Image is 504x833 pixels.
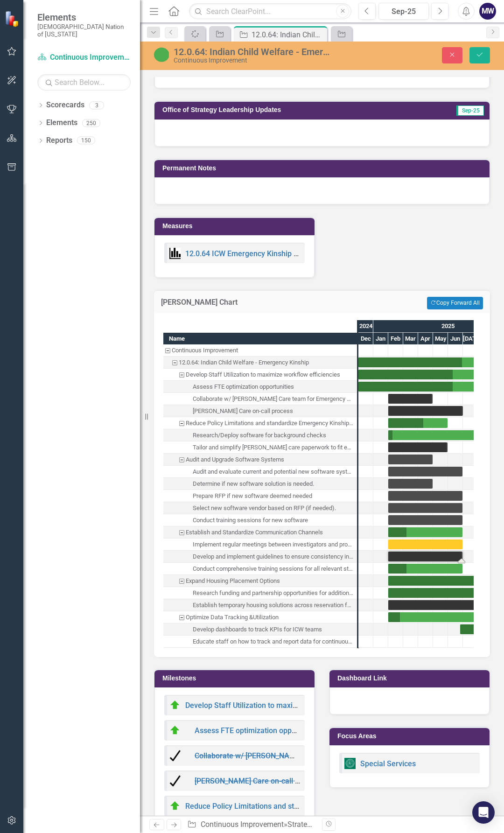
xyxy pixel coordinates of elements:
[163,539,357,551] div: Task: Start date: 2025-02-01 End date: 2025-06-30
[163,344,357,357] div: Task: Continuous Improvement Start date: 2024-12-01 End date: 2024-12-02
[463,333,478,345] div: Jul
[163,563,357,575] div: Task: Start date: 2025-02-01 End date: 2025-06-30
[344,758,356,769] img: Report
[163,599,357,611] div: Establish temporary housing solutions across reservation for optimal workflow
[169,700,181,711] img: On Target
[388,430,477,440] div: Task: Start date: 2025-02-01 End date: 2025-07-31
[163,381,357,393] div: Task: Start date: 2024-12-01 End date: 2025-07-31
[77,137,95,145] div: 150
[163,623,357,636] div: Task: Start date: 2025-06-25 End date: 2025-10-04
[193,381,294,393] div: Assess FTE optimization opportunities
[82,119,100,127] div: 250
[163,478,357,490] div: Task: Start date: 2025-02-01 End date: 2025-04-30
[163,526,357,539] div: Task: Start date: 2025-02-01 End date: 2025-06-30
[163,611,357,623] div: Task: Start date: 2025-02-01 End date: 2025-09-30
[418,333,433,345] div: Apr
[472,801,495,824] div: Open Intercom Messenger
[163,454,357,466] div: Audit and Upgrade Software Systems
[169,775,181,786] img: Completed
[378,3,429,20] button: Sep-25
[187,819,315,830] div: » »
[193,429,326,441] div: Research/Deploy software for background checks
[358,333,373,345] div: Dec
[193,539,354,551] div: Implement regular meetings between investigators and prosecutors to discuss and align on cases, l...
[163,344,357,357] div: Continuous Improvement
[162,223,310,230] h3: Measures
[162,106,422,113] h3: Office of Strategy Leadership Updates
[185,249,309,258] a: 12.0.64 ICW Emergency Kinship KPIs
[163,405,357,417] div: Task: Start date: 2025-02-01 End date: 2025-07-01
[388,442,448,452] div: Task: Start date: 2025-02-01 End date: 2025-05-31
[163,599,357,611] div: Task: Start date: 2025-02-01 End date: 2025-09-30
[388,406,463,416] div: Task: Start date: 2025-02-01 End date: 2025-07-01
[195,726,323,735] a: Assess FTE optimization opportunities
[169,750,181,761] img: Completed
[193,563,354,575] div: Conduct comprehensive training sessions for all relevant staff members.
[388,418,448,428] div: Task: Start date: 2025-02-01 End date: 2025-05-31
[193,514,308,526] div: Conduct training sessions for new software
[163,514,357,526] div: Task: Start date: 2025-02-01 End date: 2025-06-30
[185,701,381,710] a: Develop Staff Utilization to maximize workflow efficiencies
[388,564,462,574] div: Task: Start date: 2025-02-01 End date: 2025-06-30
[193,623,322,636] div: Develop dashboards to track KPIs for ICW teams
[46,135,72,146] a: Reports
[163,333,357,344] div: Name
[193,599,354,611] div: Establish temporary housing solutions across reservation for optimal workflow
[169,725,181,736] img: On Target
[163,636,357,648] div: Task: Start date: 2025-08-22 End date: 2025-10-04
[186,454,284,466] div: Audit and Upgrade Software Systems
[456,105,484,116] span: Sep-25
[163,454,357,466] div: Task: Start date: 2025-02-01 End date: 2025-04-30
[163,369,357,381] div: Task: Start date: 2024-12-01 End date: 2025-07-31
[163,357,357,369] div: 12.0.64: Indian Child Welfare - Emergency Kinship
[195,777,322,785] a: [PERSON_NAME] Care on-call process
[358,320,373,332] div: 2024
[388,455,433,464] div: Task: Start date: 2025-02-01 End date: 2025-04-30
[163,611,357,623] div: Optimize Data Tracking &Utilization
[193,636,354,648] div: Educate staff on how to track and report data for continuous improvement efforts
[433,333,448,345] div: May
[174,57,334,64] div: Continuous Improvement
[163,478,357,490] div: Determine if new software solution is needed.
[163,393,357,405] div: Task: Start date: 2025-02-01 End date: 2025-04-30
[163,381,357,393] div: Assess FTE optimization opportunities
[89,101,104,109] div: 3
[163,466,357,478] div: Task: Start date: 2025-02-01 End date: 2025-06-30
[163,551,357,563] div: Develop and implement guidelines to ensure consistency in decision-making
[163,502,357,514] div: Select new software vendor based on RFP (if needed).
[37,12,131,23] span: Elements
[193,502,336,514] div: Select new software vendor based on RFP (if needed).
[169,800,181,812] img: On Target
[163,551,357,563] div: Task: Start date: 2025-02-01 End date: 2025-06-30
[163,441,357,454] div: Tailor and simplify foster care paperwork to fit emergency kinship placement process
[186,369,340,381] div: Develop Staff Utilization to maximize workflow efficiencies
[186,526,323,539] div: Establish and Standardize Communication Channels
[163,575,357,587] div: Task: Start date: 2025-02-01 End date: 2025-09-30
[162,675,310,682] h3: Milestones
[37,23,131,38] small: [DEMOGRAPHIC_DATA] Nation of [US_STATE]
[388,394,433,404] div: Task: Start date: 2025-02-01 End date: 2025-04-30
[337,675,485,682] h3: Dashboard Link
[163,357,357,369] div: Task: Start date: 2024-12-01 End date: 2025-09-30
[163,539,357,551] div: Implement regular meetings between investigators and prosecutors to discuss and align on cases, l...
[388,515,462,525] div: Task: Start date: 2025-02-01 End date: 2025-06-30
[358,382,477,392] div: Task: Start date: 2024-12-01 End date: 2025-07-31
[163,636,357,648] div: Educate staff on how to track and report data for continuous improvement efforts
[169,248,181,259] img: Performance Management
[193,466,354,478] div: Audit and evaluate current and potential new software systems
[388,333,403,345] div: Feb
[193,551,354,563] div: Develop and implement guidelines to ensure consistency in decision-making
[162,165,485,172] h3: Permanent Notes
[37,52,131,63] a: Continuous Improvement
[163,369,357,381] div: Develop Staff Utilization to maximize workflow efficiencies
[388,539,462,549] div: Task: Start date: 2025-02-01 End date: 2025-06-30
[163,429,357,441] div: Task: Start date: 2025-02-01 End date: 2025-07-31
[163,417,357,429] div: Reduce Policy Limitations and standardize Emergency Kinship placement solutions
[388,552,462,561] div: Task: Start date: 2025-02-01 End date: 2025-06-30
[163,623,357,636] div: Develop dashboards to track KPIs for ICW teams
[163,563,357,575] div: Conduct comprehensive training sessions for all relevant staff members.
[252,29,325,41] div: 12.0.64: Indian Child Welfare - Emergency Kinship
[193,441,354,454] div: Tailor and simplify [PERSON_NAME] care paperwork to fit emergency kinship placement process
[163,587,357,599] div: Task: Start date: 2025-02-01 End date: 2025-09-30
[287,820,353,829] a: Strategic Objectives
